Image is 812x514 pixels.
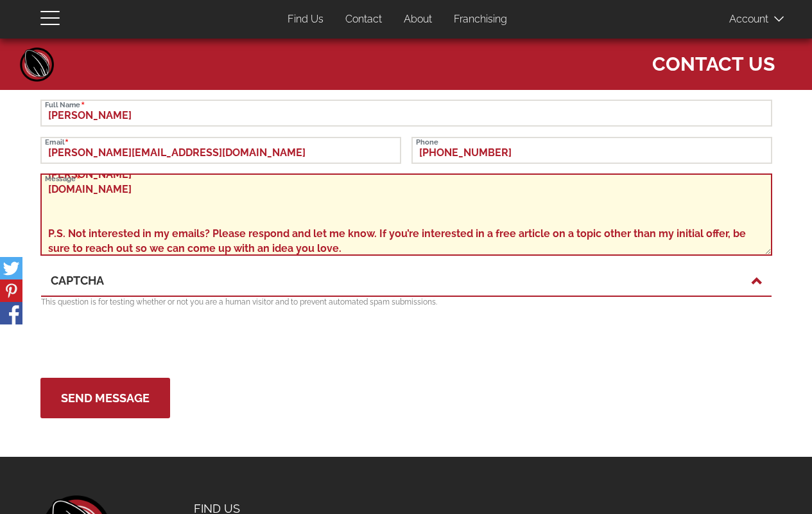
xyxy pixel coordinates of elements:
input: Full Name [40,100,772,127]
button: Send Message [40,378,170,418]
span: Contact Us [652,45,775,77]
input: Email [40,137,401,164]
input: Phone [411,137,772,164]
a: CAPTCHA [51,272,762,289]
a: About [394,7,442,32]
iframe: reCAPTCHA [41,314,236,364]
p: This question is for testing whether or not you are a human visitor and to prevent automated spam... [41,297,772,308]
a: Franchising [444,7,517,32]
a: Home [18,45,56,84]
a: Contact [336,7,392,32]
a: Find Us [278,7,333,32]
